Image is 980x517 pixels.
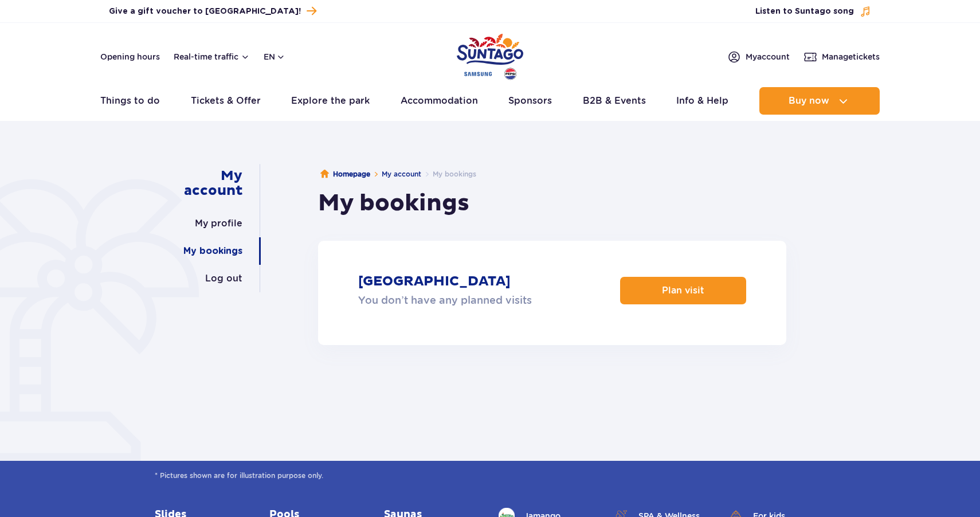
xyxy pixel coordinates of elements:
[727,50,790,64] a: Myaccount
[109,6,301,17] span: Give a gift voucher to [GEOGRAPHIC_DATA]!
[358,292,532,308] p: You don’t have any planned visits
[620,277,746,304] a: Plan visit
[382,170,421,178] a: My account
[583,87,646,115] a: B2B & Events
[318,189,469,218] h1: My bookings
[168,164,242,203] a: My account
[100,51,160,62] a: Opening hours
[789,96,829,106] span: Buy now
[457,29,523,81] a: Park of Poland
[755,6,871,17] button: Listen to Suntago song
[421,169,476,180] li: My bookings
[205,265,242,292] a: Log out
[109,3,316,19] a: Give a gift voucher to [GEOGRAPHIC_DATA]!
[508,87,552,115] a: Sponsors
[174,52,250,61] button: Real-time traffic
[676,87,728,115] a: Info & Help
[746,51,790,62] span: My account
[100,87,160,115] a: Things to do
[759,87,880,115] button: Buy now
[358,273,511,290] p: [GEOGRAPHIC_DATA]
[401,87,478,115] a: Accommodation
[191,87,261,115] a: Tickets & Offer
[320,169,370,180] a: Homepage
[291,87,370,115] a: Explore the park
[183,237,242,265] a: My bookings
[803,50,880,64] a: Managetickets
[264,51,285,62] button: en
[195,210,242,237] a: My profile
[755,6,854,17] span: Listen to Suntago song
[662,285,704,296] p: Plan visit
[155,470,826,481] span: * Pictures shown are for illustration purpose only.
[822,51,880,62] span: Manage tickets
